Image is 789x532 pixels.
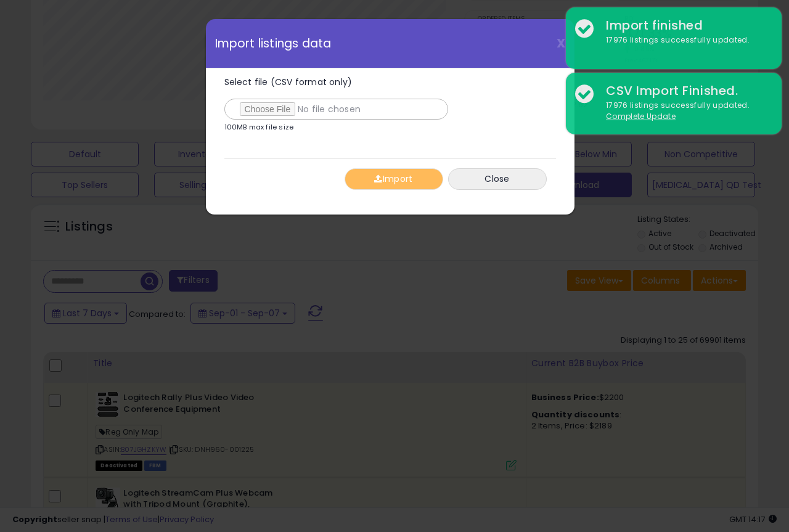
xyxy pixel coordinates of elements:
u: Complete Update [606,111,676,121]
div: Import finished [597,17,772,35]
span: X [557,35,565,52]
div: CSV Import Finished. [597,82,772,100]
span: Import listings data [215,38,332,49]
button: Import [345,168,443,190]
button: Close [448,168,547,190]
span: Select file (CSV format only) [224,76,353,88]
div: 17976 listings successfully updated. [597,35,772,46]
p: 100MB max file size [224,124,294,131]
div: 17976 listings successfully updated. [597,100,772,123]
